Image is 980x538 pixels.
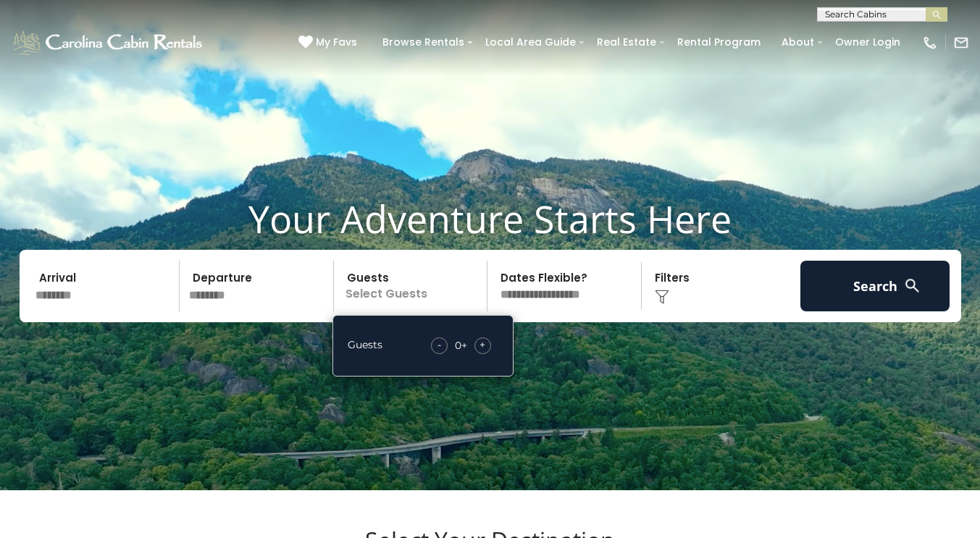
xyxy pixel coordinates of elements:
[670,31,768,54] a: Rental Program
[437,337,441,352] span: -
[953,35,969,51] img: mail-regular-white.png
[922,35,938,51] img: phone-regular-white.png
[11,196,969,241] h1: Your Adventure Starts Here
[424,337,498,354] div: +
[774,31,821,54] a: About
[479,337,485,352] span: +
[590,31,663,54] a: Real Estate
[828,31,908,54] a: Owner Login
[455,338,461,353] div: 0
[316,35,357,50] span: My Favs
[800,261,950,311] button: Search
[338,261,487,311] p: Select Guests
[348,340,382,350] h5: Guests
[903,277,921,295] img: search-regular-white.png
[655,290,669,304] img: filter--v1.png
[11,28,206,57] img: White-1-1-2.png
[298,35,361,51] a: My Favs
[478,31,583,54] a: Local Area Guide
[375,31,472,54] a: Browse Rentals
